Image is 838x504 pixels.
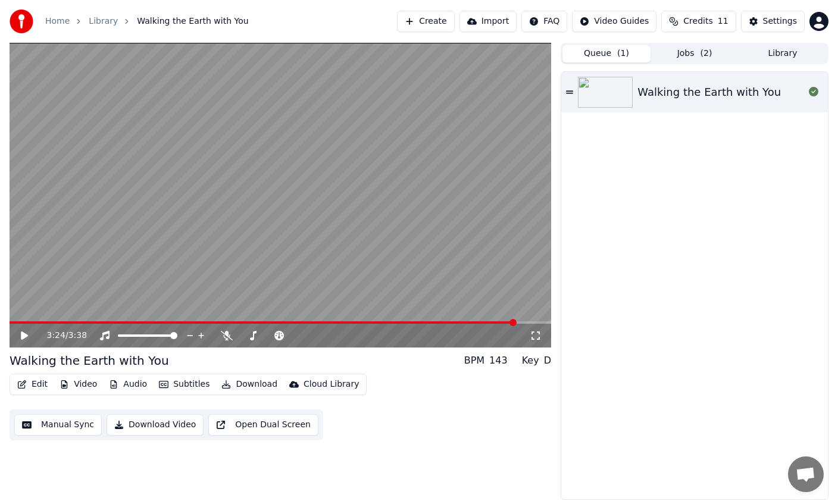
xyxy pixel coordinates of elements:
[718,15,728,27] span: 11
[464,353,484,368] div: BPM
[107,414,204,436] button: Download Video
[104,376,152,393] button: Audio
[651,45,739,62] button: Jobs
[459,11,517,32] button: Import
[763,15,797,27] div: Settings
[46,330,65,342] span: 3:24
[544,353,551,368] div: D
[739,45,827,62] button: Library
[208,414,318,436] button: Open Dual Screen
[10,10,33,33] img: youka
[14,414,102,436] button: Manual Sync
[55,376,102,393] button: Video
[741,11,805,32] button: Settings
[397,11,455,32] button: Create
[562,45,651,62] button: Queue
[617,48,629,60] span: ( 1 )
[637,84,781,101] div: Walking the Earth with You
[10,352,169,369] div: Walking the Earth with You
[217,376,282,393] button: Download
[701,48,712,60] span: ( 2 )
[522,353,539,368] div: Key
[154,376,214,393] button: Subtitles
[572,11,656,32] button: Video Guides
[12,376,52,393] button: Edit
[683,15,712,27] span: Credits
[788,456,824,492] div: Open chat
[45,15,70,27] a: Home
[68,330,87,342] span: 3:38
[89,15,118,27] a: Library
[46,330,75,342] div: /
[489,353,508,368] div: 143
[304,378,359,390] div: Cloud Library
[521,11,567,32] button: FAQ
[45,15,249,27] nav: breadcrumb
[661,11,736,32] button: Credits11
[137,15,248,27] span: Walking the Earth with You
